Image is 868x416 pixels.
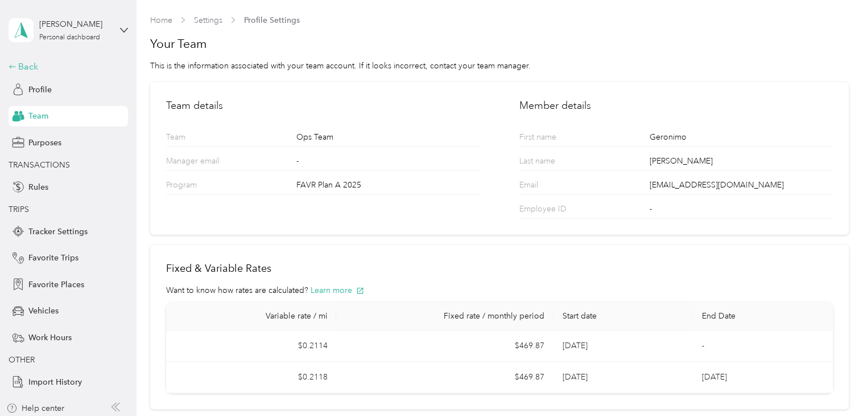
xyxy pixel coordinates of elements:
[28,279,84,291] span: Favorite Places
[150,15,172,25] a: Home
[336,362,553,393] td: $469.87
[693,362,832,393] td: [DATE]
[150,36,849,52] h1: Your Team
[650,179,832,194] div: [EMAIL_ADDRESS][DOMAIN_NAME]
[9,160,70,170] span: TRANSACTIONS
[650,155,832,170] div: [PERSON_NAME]
[166,302,337,331] th: Variable rate / mi
[519,203,607,218] p: Employee ID
[553,302,693,331] th: Start date
[311,284,364,296] button: Learn more
[28,84,52,96] span: Profile
[166,261,833,276] h2: Fixed & Variable Rates
[9,60,122,74] div: Back
[166,362,337,393] td: $0.2118
[9,205,29,214] span: TRIPS
[166,98,480,113] h2: Team details
[39,34,100,41] div: Personal dashboard
[519,179,607,194] p: Email
[28,181,48,193] span: Rules
[166,284,833,296] div: Want to know how rates are calculated?
[28,252,78,264] span: Favorite Trips
[336,302,553,331] th: Fixed rate / monthly period
[166,331,337,362] td: $0.2114
[28,137,61,149] span: Purposes
[693,302,832,331] th: End Date
[336,331,553,362] td: $469.87
[296,179,479,194] div: FAVR Plan A 2025
[553,362,693,393] td: [DATE]
[166,131,254,146] p: Team
[244,14,300,26] span: Profile Settings
[194,15,222,25] a: Settings
[519,155,607,170] p: Last name
[553,331,693,362] td: [DATE]
[166,155,254,170] p: Manager email
[28,305,59,317] span: Vehicles
[28,376,82,388] span: Import History
[9,355,35,365] span: OTHER
[693,331,832,362] td: -
[650,131,832,146] div: Geronimo
[296,131,479,146] div: Ops Team
[28,110,48,122] span: Team
[28,332,72,344] span: Work Hours
[150,60,849,72] div: This is the information associated with your team account. If it looks incorrect, contact your te...
[804,352,868,416] iframe: Everlance-gr Chat Button Frame
[519,131,607,146] p: First name
[296,155,479,170] div: -
[519,98,833,113] h2: Member details
[650,203,832,218] div: -
[166,179,254,194] p: Program
[39,18,110,30] div: [PERSON_NAME]
[6,402,64,414] button: Help center
[28,226,88,238] span: Tracker Settings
